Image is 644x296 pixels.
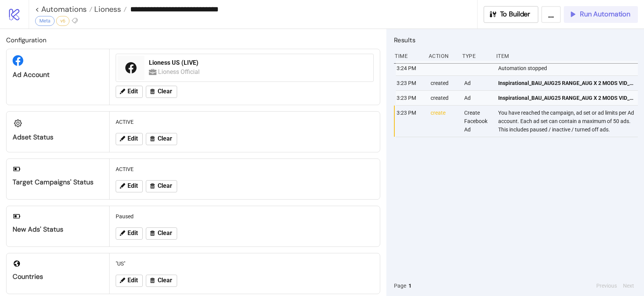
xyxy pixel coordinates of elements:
button: Clear [146,227,177,240]
button: ... [541,6,561,23]
span: Clear [158,277,172,284]
span: Clear [158,182,172,189]
div: Time [394,49,423,63]
div: 3:24 PM [396,61,424,75]
div: ACTIVE [113,162,377,176]
button: Run Automation [564,6,638,23]
div: "US" [113,256,377,271]
div: Lioness US (LIVE) [149,59,369,67]
span: Run Automation [580,10,630,19]
h2: Configuration [6,35,380,45]
div: Ad [463,76,492,90]
div: You have reached the campaign, ad set or ad limits per Ad account. Each ad set can contain a maxi... [497,106,640,137]
span: Edit [128,135,138,142]
button: Edit [116,275,143,287]
div: v6 [56,16,69,26]
div: created [430,76,458,90]
div: 3:23 PM [396,106,424,137]
div: Target Campaigns' Status [13,178,103,187]
a: Inspirational_BAU_AUG25 RANGE_AUG X 2 MODS VID_IN HOUSE_Video_20250819_US [498,91,634,105]
span: Clear [158,135,172,142]
span: Edit [128,277,138,284]
a: Inspirational_BAU_AUG25 RANGE_AUG X 2 MODS VID_IN HOUSE_Video_20250819_US [498,76,634,90]
div: New Ads' Status [13,225,103,234]
button: Edit [116,227,143,240]
span: Lioness [92,4,121,14]
div: Type [462,49,490,63]
div: Paused [113,209,377,224]
div: Create Facebook Ad [463,106,492,137]
button: Edit [116,133,143,145]
div: created [430,91,458,105]
div: 3:23 PM [396,76,424,90]
span: Inspirational_BAU_AUG25 RANGE_AUG X 2 MODS VID_IN HOUSE_Video_20250819_US [498,79,634,87]
div: Automation stopped [497,61,640,75]
a: Lioness [92,5,127,13]
a: < Automations [35,5,92,13]
div: Countries [13,272,103,281]
div: Adset Status [13,133,103,142]
div: Action [428,49,457,63]
button: Next [621,282,636,290]
span: Clear [158,230,172,237]
button: Edit [116,180,143,192]
div: Meta [35,16,55,26]
button: Edit [116,86,143,98]
span: Edit [128,88,138,95]
button: Clear [146,86,177,98]
span: Edit [128,230,138,237]
span: Clear [158,88,172,95]
div: create [430,106,458,137]
div: Ad [463,91,492,105]
span: Edit [128,182,138,189]
button: Previous [594,282,619,290]
button: Clear [146,275,177,287]
div: 3:23 PM [396,91,424,105]
div: ACTIVE [113,115,377,129]
span: Inspirational_BAU_AUG25 RANGE_AUG X 2 MODS VID_IN HOUSE_Video_20250819_US [498,94,634,102]
h2: Results [394,35,638,45]
span: To Builder [500,10,531,19]
button: Clear [146,133,177,145]
span: Page [394,282,406,290]
div: Lioness Official [158,67,201,77]
button: To Builder [484,6,539,23]
div: Item [496,49,638,63]
button: 1 [406,282,414,290]
button: Clear [146,180,177,192]
div: Ad Account [13,70,103,79]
